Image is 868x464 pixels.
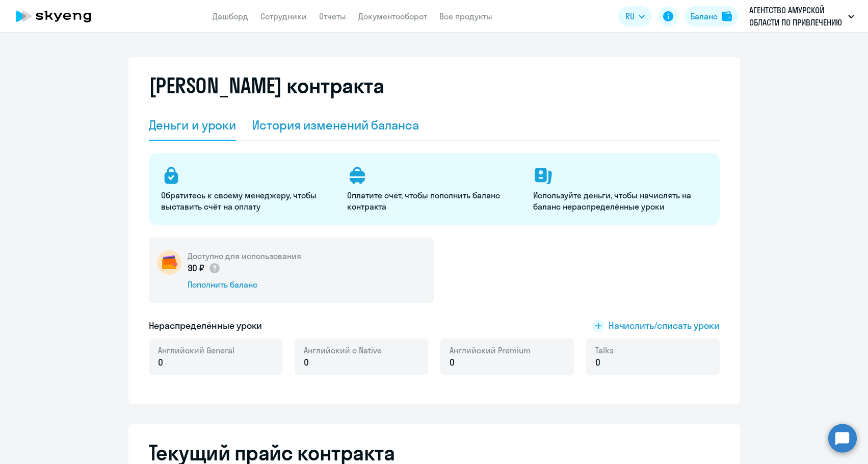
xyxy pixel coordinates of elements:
[450,345,531,356] span: Английский Premium
[744,4,859,29] button: АГЕНТСТВО АМУРСКОЙ ОБЛАСТИ ПО ПРИВЛЕЧЕНИЮ ИНВЕСТИЦИЙ, АНО, #15140
[149,319,262,332] h5: Нераспределённые уроки
[252,117,419,133] div: История изменений баланса
[319,11,346,21] a: Отчеты
[533,190,707,212] p: Используйте деньги, чтобы начислять на баланс нераспределённые уроки
[260,11,307,21] a: Сотрудники
[618,6,652,27] button: RU
[304,356,309,369] span: 0
[595,345,614,356] span: Talks
[450,356,455,369] span: 0
[609,319,720,332] span: Начислить/списать уроки
[347,190,521,212] p: Оплатите счёт, чтобы пополнить баланс контракта
[188,250,301,262] h5: Доступно для использования
[685,6,738,27] button: Балансbalance
[188,262,221,275] p: 90 ₽
[439,11,492,21] a: Все продукты
[158,356,163,369] span: 0
[691,10,718,22] div: Баланс
[213,11,248,21] a: Дашборд
[149,73,384,98] h2: [PERSON_NAME] контракта
[749,4,844,29] p: АГЕНТСТВО АМУРСКОЙ ОБЛАСТИ ПО ПРИВЛЕЧЕНИЮ ИНВЕСТИЦИЙ, АНО, #15140
[625,10,635,22] span: RU
[161,190,335,212] p: Обратитесь к своему менеджеру, чтобы выставить счёт на оплату
[358,11,427,21] a: Документооборот
[149,117,236,133] div: Деньги и уроки
[188,279,301,290] div: Пополнить баланс
[157,250,181,275] img: wallet-circle.png
[304,345,382,356] span: Английский с Native
[158,345,234,356] span: Английский General
[722,11,732,21] img: balance
[595,356,600,369] span: 0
